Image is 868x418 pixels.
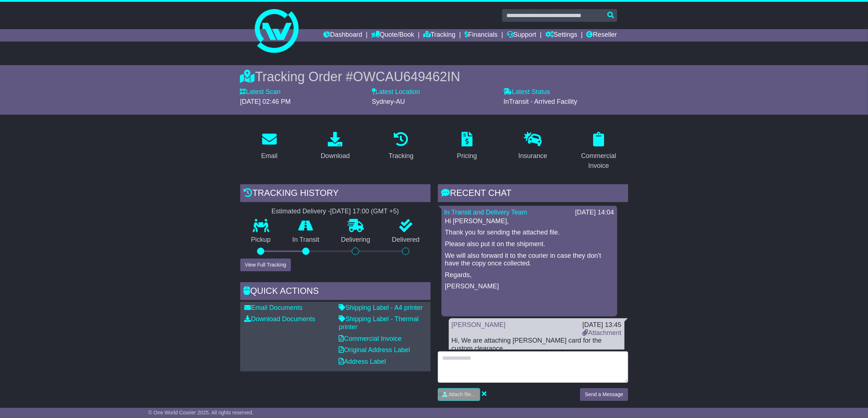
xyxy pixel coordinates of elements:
[240,184,431,204] div: Tracking history
[445,217,614,225] p: Hi [PERSON_NAME],
[240,282,431,302] div: Quick Actions
[569,129,628,173] a: Commercial Invoice
[320,151,350,161] div: Download
[445,283,614,291] p: [PERSON_NAME]
[256,129,282,163] a: Email
[452,129,482,163] a: Pricing
[445,252,614,268] p: We will also forward it to the courier in case they don't have the copy once collected.
[582,329,621,336] a: Attachment
[353,69,460,84] span: OWCAU649462IN
[330,236,381,244] p: Delivering
[261,151,277,161] div: Email
[389,151,413,161] div: Tracking
[371,29,414,42] a: Quote/Book
[240,236,282,244] p: Pickup
[444,209,528,216] a: In Transit and Delivery Team
[445,271,614,279] p: Regards,
[507,29,536,42] a: Support
[281,236,330,244] p: In Transit
[240,69,628,84] div: Tracking Order #
[518,151,547,161] div: Insurance
[582,321,621,329] div: [DATE] 13:45
[339,335,402,342] a: Commercial Invoice
[372,88,420,96] label: Latest Location
[452,337,622,352] div: Hi, We are attaching [PERSON_NAME] card for the custom clearance.
[545,29,577,42] a: Settings
[452,321,506,328] a: [PERSON_NAME]
[240,88,281,96] label: Latest Scan
[339,346,410,354] a: Original Address Label
[339,304,423,311] a: Shipping Label - A4 printer
[339,315,419,331] a: Shipping Label - Thermal printer
[514,129,552,163] a: Insurance
[245,315,315,323] a: Download Documents
[330,208,399,216] div: [DATE] 17:00 (GMT +5)
[503,88,550,96] label: Latest Status
[438,184,628,204] div: RECENT CHAT
[384,129,418,163] a: Tracking
[240,208,431,216] div: Estimated Delivery -
[372,98,405,105] span: Sydney-AU
[148,410,254,415] span: © One World Courier 2025. All rights reserved.
[464,29,498,42] a: Financials
[445,229,614,237] p: Thank you for sending the attached file.
[323,29,362,42] a: Dashboard
[240,259,291,271] button: View Full Tracking
[381,236,431,244] p: Delivered
[240,98,291,105] span: [DATE] 02:46 PM
[586,29,617,42] a: Reseller
[457,151,477,161] div: Pricing
[574,151,623,171] div: Commercial Invoice
[339,358,386,365] a: Address Label
[245,304,303,311] a: Email Documents
[580,388,628,401] button: Send a Message
[316,129,354,163] a: Download
[423,29,455,42] a: Tracking
[575,209,614,217] div: [DATE] 14:04
[503,98,577,105] span: InTransit - Arrived Facility
[445,240,614,248] p: Please also put it on the shipment.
